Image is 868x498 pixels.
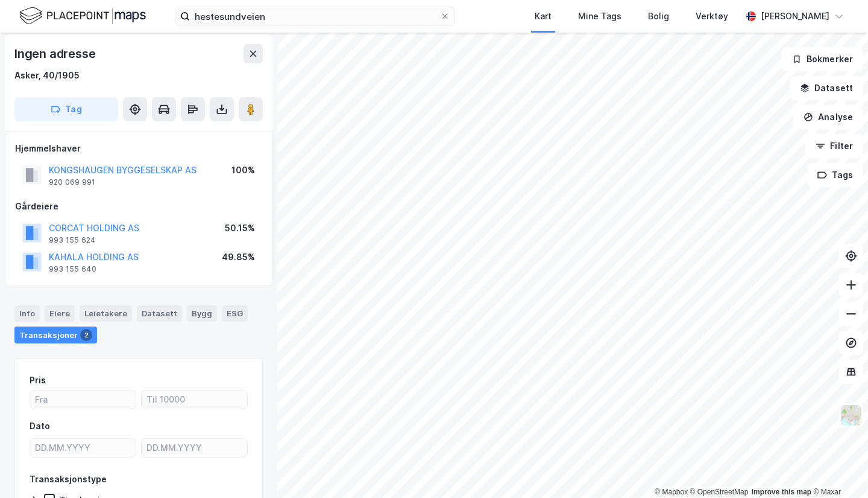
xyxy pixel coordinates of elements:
[142,391,247,409] input: Til 10000
[578,9,621,24] div: Mine Tags
[805,134,863,158] button: Filter
[840,404,863,427] img: Z
[30,439,136,457] input: DD.MM.YYYY
[30,419,50,433] div: Dato
[14,44,98,63] div: Ingen adresse
[14,305,40,321] div: Info
[690,488,749,496] a: OpenStreetMap
[30,391,136,409] input: Fra
[222,305,248,321] div: ESG
[696,9,728,24] div: Verktøy
[142,439,247,457] input: DD.MM.YYYY
[15,141,262,156] div: Hjemmelshaver
[80,305,132,321] div: Leietakere
[790,76,863,100] button: Datasett
[30,373,46,388] div: Pris
[807,163,863,187] button: Tags
[808,440,868,498] div: Kontrollprogram for chat
[752,488,811,496] a: Improve this map
[190,7,440,25] input: Søk på adresse, matrikkel, gårdeiere, leietakere eller personer
[137,305,182,321] div: Datasett
[49,235,96,245] div: 993 155 624
[761,9,829,24] div: [PERSON_NAME]
[14,327,97,343] div: Transaksjoner
[80,329,92,341] div: 2
[187,305,217,321] div: Bygg
[655,488,688,496] a: Mapbox
[535,9,552,24] div: Kart
[648,9,669,24] div: Bolig
[45,305,75,321] div: Eiere
[231,163,255,177] div: 100%
[49,264,96,274] div: 993 155 640
[19,5,146,27] img: logo.f888ab2527a4732fd821a326f86c7f29.svg
[14,97,118,121] button: Tag
[49,177,95,187] div: 920 069 991
[14,68,80,83] div: Asker, 40/1905
[225,221,255,235] div: 50.15%
[30,472,107,487] div: Transaksjonstype
[793,105,863,129] button: Analyse
[808,440,868,498] iframe: Chat Widget
[222,250,255,264] div: 49.85%
[15,199,262,214] div: Gårdeiere
[782,47,863,71] button: Bokmerker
